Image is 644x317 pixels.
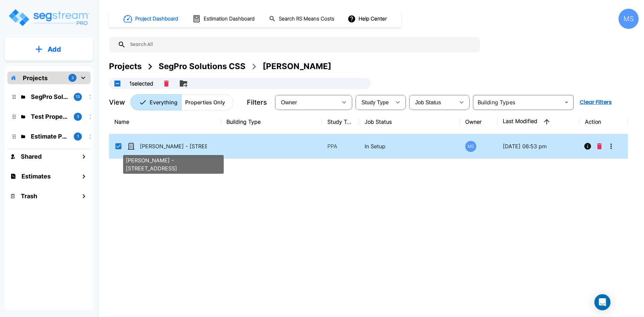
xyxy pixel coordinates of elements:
[562,98,571,107] button: Open
[465,141,476,152] div: MS
[5,40,93,59] button: Add
[126,37,476,52] input: Search All
[594,294,610,310] div: Open Intercom Messenger
[221,110,322,134] th: Building Type
[580,110,628,134] th: Action
[21,192,37,201] h1: Trash
[365,142,455,150] p: In Setup
[109,97,125,107] p: View
[327,142,354,150] p: PPA
[204,15,255,23] h1: Estimation Dashboard
[281,100,297,105] span: Owner
[111,77,124,90] button: UnSelectAll
[497,110,580,134] th: Last Modified
[129,80,153,88] p: 1 selected
[23,73,48,83] p: Projects
[247,97,267,107] p: Filters
[159,60,246,72] div: SegPro Solutions CSS
[181,94,233,110] button: Properties Only
[604,140,618,153] button: More-Options
[121,11,182,26] button: Project Dashboard
[503,142,574,150] p: [DATE] 06:53 pm
[71,75,74,81] p: 3
[594,140,604,153] button: Delete
[135,15,178,23] h1: Project Dashboard
[266,12,338,25] button: Search RS Means Costs
[185,98,225,106] p: Properties Only
[411,93,455,112] div: Select
[21,152,42,161] h1: Shared
[263,60,331,72] div: [PERSON_NAME]
[460,110,497,134] th: Owner
[279,15,334,23] h1: Search RS Means Costs
[475,98,560,107] input: Building Types
[619,9,639,29] div: MS
[190,12,258,26] button: Estimation Dashboard
[31,92,68,101] p: SegPro Solutions CSS
[357,93,391,112] div: Select
[276,93,337,112] div: Select
[21,172,51,181] h1: Estimates
[8,8,90,27] img: Logo
[140,142,207,150] p: [PERSON_NAME] - [STREET_ADDRESS]
[130,94,181,110] button: Everything
[322,110,359,134] th: Study Type
[362,100,389,105] span: Study Type
[126,156,221,172] p: [PERSON_NAME] - [STREET_ADDRESS]
[161,78,171,89] button: Delete
[150,98,177,106] p: Everything
[109,110,221,134] th: Name
[130,94,233,110] div: Platform
[77,114,79,119] p: 3
[415,100,441,105] span: Job Status
[31,132,68,141] p: Estimate Property
[359,110,460,134] th: Job Status
[177,77,190,90] button: Move
[109,60,142,72] div: Projects
[577,96,614,109] button: Clear Filters
[77,134,79,139] p: 1
[76,94,80,100] p: 13
[581,140,594,153] button: Info
[48,44,61,54] p: Add
[31,112,68,121] p: Test Property Folder
[346,12,389,25] button: Help Center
